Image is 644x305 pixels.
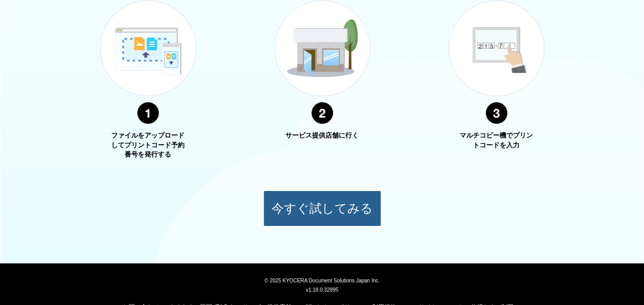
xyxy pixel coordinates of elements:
[306,287,338,293] span: v1.18.0.32895
[110,131,186,160] p: ファイルをアップロードしてプリントコード予約番号を発行する
[284,131,361,141] p: サービス提供店舗に行く
[458,131,535,150] p: マルチコピー機でプリントコードを入力
[264,277,380,283] span: © 2025 KYOCERA Document Solutions Japan Inc.
[263,190,381,226] button: 今すぐ試してみる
